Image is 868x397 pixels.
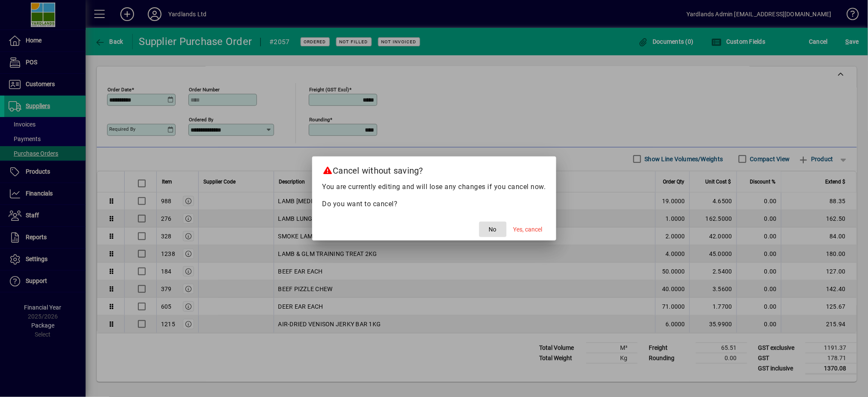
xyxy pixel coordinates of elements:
button: No [479,222,507,237]
button: Yes, cancel [510,222,546,237]
p: You are currently editing and will lose any changes if you cancel now. [322,182,546,192]
span: Yes, cancel [513,225,543,234]
span: No [489,225,497,234]
p: Do you want to cancel? [322,199,546,209]
h2: Cancel without saving? [312,156,556,181]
